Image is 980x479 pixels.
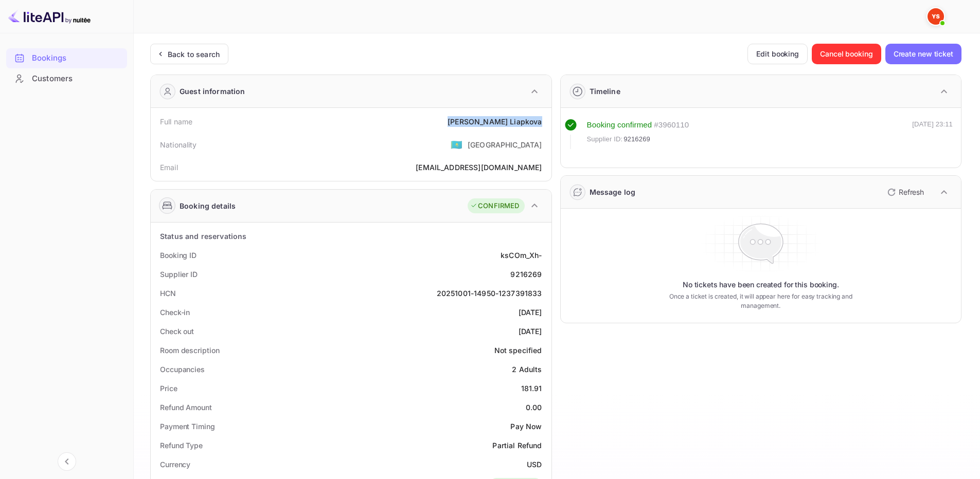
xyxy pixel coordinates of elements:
[521,383,542,394] div: 181.91
[180,200,236,211] div: Booking details
[6,48,127,68] div: Bookings
[653,292,868,310] p: Once a ticket is created, it will appear here for easy tracking and management.
[160,459,190,470] div: Currency
[160,364,205,375] div: Occupancies
[747,44,808,64] button: Edit booking
[492,440,542,451] div: Partial Refund
[470,201,519,211] div: CONFIRMED
[494,345,542,356] div: Not specified
[468,139,542,150] div: [GEOGRAPHIC_DATA]
[527,459,542,470] div: USD
[160,162,178,173] div: Email
[32,73,122,85] div: Customers
[58,452,76,471] button: Collapse navigation
[160,116,192,127] div: Full name
[416,162,542,173] div: [EMAIL_ADDRESS][DOMAIN_NAME]
[437,288,542,299] div: 20251001-14950-1237391833
[6,69,127,89] div: Customers
[899,187,924,197] p: Refresh
[160,326,194,337] div: Check out
[160,269,198,280] div: Supplier ID
[160,139,197,150] div: Nationality
[501,250,542,261] div: ksCOm_Xh-
[519,326,542,337] div: [DATE]
[8,8,91,25] img: LiteAPI logo
[160,383,177,394] div: Price
[512,364,542,375] div: 2 Adults
[160,307,190,318] div: Check-in
[510,269,542,280] div: 9216269
[654,119,689,131] div: # 3960110
[590,187,636,197] div: Message log
[6,48,127,67] a: Bookings
[812,44,881,64] button: Cancel booking
[32,52,122,64] div: Bookings
[912,119,953,149] div: [DATE] 23:11
[881,184,928,200] button: Refresh
[587,119,652,131] div: Booking confirmed
[451,135,462,154] span: United States
[160,440,203,451] div: Refund Type
[6,69,127,88] a: Customers
[510,421,542,432] div: Pay Now
[160,231,246,242] div: Status and reservations
[623,134,650,144] span: 9216269
[160,421,215,432] div: Payment Timing
[526,402,542,413] div: 0.00
[683,280,839,290] p: No tickets have been created for this booking.
[160,402,212,413] div: Refund Amount
[885,44,961,64] button: Create new ticket
[168,49,220,60] div: Back to search
[180,86,245,97] div: Guest information
[519,307,542,318] div: [DATE]
[160,345,219,356] div: Room description
[448,116,542,127] div: [PERSON_NAME] Liapkova
[587,134,623,144] span: Supplier ID:
[928,8,944,25] img: Yandex Support
[590,86,620,97] div: Timeline
[160,288,176,299] div: HCN
[160,250,197,261] div: Booking ID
